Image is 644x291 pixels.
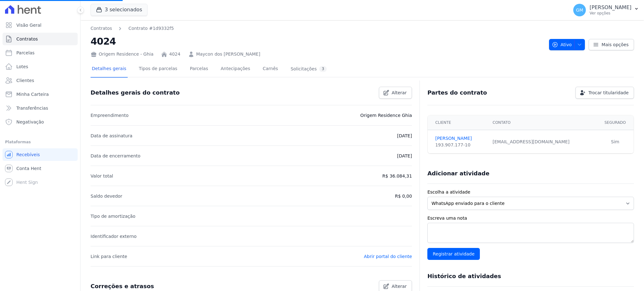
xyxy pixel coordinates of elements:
a: 4024 [169,51,180,58]
a: Conta Hent [3,162,78,175]
p: [DATE] [397,132,412,140]
span: Negativação [16,119,44,125]
span: Conta Hent [16,165,41,172]
th: Cliente [428,115,489,130]
span: Parcelas [16,50,35,56]
input: Registrar atividade [427,248,480,260]
p: [PERSON_NAME] [590,4,631,11]
h3: Detalhes gerais do contrato [91,89,180,96]
button: 3 selecionados [91,4,147,16]
span: Clientes [16,77,34,84]
p: Empreendimento [91,112,129,119]
a: Detalhes gerais [91,61,128,78]
p: Link para cliente [91,253,127,260]
a: Visão Geral [3,19,78,31]
a: Transferências [3,102,78,114]
a: Alterar [379,87,412,99]
h3: Correções e atrasos [91,283,154,290]
nav: Breadcrumb [91,25,544,32]
p: Origem Residence Ghia [360,112,412,119]
p: Data de assinatura [91,132,132,140]
td: Sim [597,130,634,154]
span: Ativo [552,39,572,50]
button: GM [PERSON_NAME] Ver opções [568,1,644,19]
a: Antecipações [219,61,252,78]
a: Clientes [3,74,78,87]
span: Alterar [392,283,407,289]
span: Transferências [16,105,48,111]
label: Escreva uma nota [427,215,634,222]
th: Segurado [597,115,634,130]
p: R$ 0,00 [395,192,412,200]
div: Origem Residence - Ghia [91,51,153,58]
a: Abrir portal do cliente [364,254,412,259]
a: Negativação [3,116,78,128]
p: Ver opções [590,11,631,16]
a: Solicitações3 [289,61,328,78]
a: Tipos de parcelas [138,61,179,78]
div: 3 [319,66,327,72]
span: Lotes [16,63,28,70]
h3: Adicionar atividade [427,170,489,177]
span: Alterar [392,90,407,96]
a: Maycon dos [PERSON_NAME] [196,51,260,58]
h3: Histórico de atividades [427,272,501,280]
a: Contratos [91,25,112,32]
p: Identificador externo [91,233,136,240]
span: Recebíveis [16,151,40,158]
a: Lotes [3,60,78,73]
p: [DATE] [397,152,412,160]
a: Contrato #1d9332f5 [128,25,174,32]
a: Contratos [3,33,78,45]
a: Recebíveis [3,148,78,161]
span: Minha Carteira [16,91,49,97]
p: Valor total [91,172,113,180]
a: Trocar titularidade [575,87,634,99]
a: Parcelas [3,47,78,59]
p: Data de encerramento [91,152,141,160]
span: Mais opções [602,41,629,48]
span: Trocar titularidade [588,90,629,96]
p: Saldo devedor [91,192,122,200]
div: Solicitações [291,66,327,72]
label: Escolha a atividade [427,189,634,195]
span: GM [576,8,583,12]
h3: Partes do contrato [427,89,487,96]
nav: Breadcrumb [91,25,174,32]
div: Plataformas [5,138,75,146]
a: Minha Carteira [3,88,78,101]
a: Parcelas [189,61,209,78]
p: Tipo de amortização [91,212,136,220]
th: Contato [489,115,597,130]
div: [EMAIL_ADDRESS][DOMAIN_NAME] [493,139,593,145]
button: Ativo [549,39,585,50]
a: Mais opções [589,39,634,50]
a: [PERSON_NAME] [435,135,485,142]
h2: 4024 [91,34,544,48]
span: Contratos [16,36,38,42]
span: Visão Geral [16,22,42,28]
div: 193.907.177-10 [435,142,485,148]
a: Carnês [261,61,279,78]
p: R$ 36.084,31 [382,172,412,180]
